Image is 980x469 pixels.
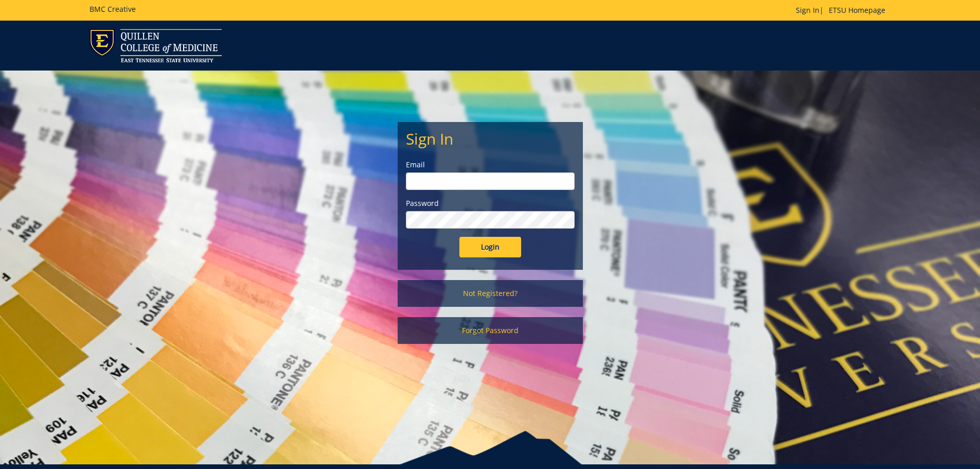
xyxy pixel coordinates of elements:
input: Login [459,237,521,257]
p: | [796,5,890,15]
label: Email [406,160,575,170]
a: ETSU Homepage [824,5,890,15]
a: Sign In [796,5,819,15]
a: Not Registered? [398,280,583,307]
img: ETSU logo [90,29,222,62]
a: Forgot Password [398,317,583,344]
label: Password [406,198,575,209]
h5: BMC Creative [90,5,136,13]
h2: Sign In [406,130,575,147]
